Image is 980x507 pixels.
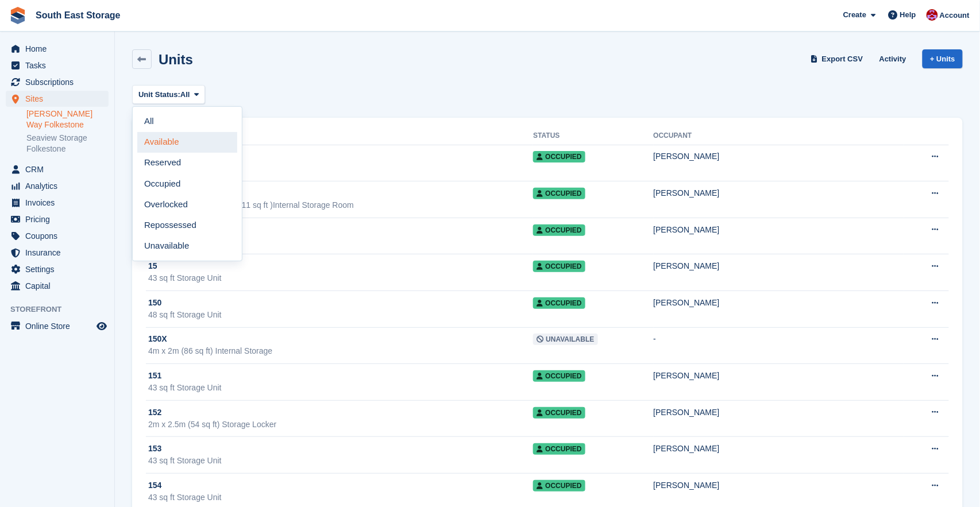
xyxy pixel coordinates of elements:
[533,407,585,419] span: Occupied
[25,195,94,211] span: Invoices
[6,195,109,211] a: menu
[923,49,963,68] a: + Units
[10,304,114,315] span: Storefront
[148,443,161,455] span: 153
[26,109,109,130] a: [PERSON_NAME] Way Folkestone
[148,272,533,284] div: 43 sq ft Storage Unit
[148,407,161,419] span: 152
[533,188,585,199] span: Occupied
[148,382,533,394] div: 43 sq ft Storage Unit
[654,224,904,236] div: [PERSON_NAME]
[26,133,109,154] a: Seaview Storage Folkestone
[148,260,157,272] span: 15
[654,150,904,162] div: [PERSON_NAME]
[940,10,970,21] span: Account
[25,318,94,334] span: Online Store
[533,334,597,345] span: Unavailable
[25,91,94,107] span: Sites
[138,89,180,100] span: Unit Status:
[533,261,585,272] span: Occupied
[137,132,237,153] a: Available
[148,345,533,357] div: 4m x 2m (86 sq ft) Internal Storage
[137,111,237,132] a: All
[875,49,911,68] a: Activity
[25,161,94,177] span: CRM
[148,236,533,248] div: 43 sq ft Storage Unit
[6,245,109,261] a: menu
[137,173,237,194] a: Occupied
[6,228,109,244] a: menu
[137,215,237,235] a: Repossessed
[25,57,94,73] span: Tasks
[25,178,94,194] span: Analytics
[137,194,237,215] a: Overlocked
[31,6,125,25] a: South East Storage
[146,127,533,145] th: Unit
[25,41,94,57] span: Home
[148,479,161,491] span: 154
[6,41,109,57] a: menu
[148,455,533,467] div: 43 sq ft Storage Unit
[6,57,109,73] a: menu
[148,370,161,382] span: 151
[148,333,167,345] span: 150X
[533,443,585,455] span: Occupied
[6,211,109,227] a: menu
[654,443,904,455] div: [PERSON_NAME]
[132,85,205,104] button: Unit Status: All
[9,7,26,24] img: stora-icon-8386f47178a22dfd0bd8f6a31ec36ba5ce8667c1dd55bd0f319d3a0aa187defe.svg
[6,318,109,334] a: menu
[25,261,94,277] span: Settings
[159,52,193,67] h2: Units
[95,319,109,333] a: Preview store
[654,407,904,419] div: [PERSON_NAME]
[900,9,916,21] span: Help
[137,235,237,256] a: Unavailable
[180,89,190,100] span: All
[6,178,109,194] a: menu
[6,278,109,294] a: menu
[843,9,866,21] span: Create
[6,161,109,177] a: menu
[148,162,533,175] div: 2M x 3M (64 sq ft)
[654,479,904,491] div: [PERSON_NAME]
[533,151,585,162] span: Occupied
[533,370,585,382] span: Occupied
[6,91,109,107] a: menu
[654,260,904,272] div: [PERSON_NAME]
[137,153,237,173] a: Reserved
[533,127,653,145] th: Status
[148,309,533,321] div: 48 sq ft Storage Unit
[148,199,533,211] div: Room 10 - 3.8m x 2.6m (111 sq ft )Internal Storage Room
[25,74,94,90] span: Subscriptions
[25,228,94,244] span: Coupons
[6,74,109,90] a: menu
[25,211,94,227] span: Pricing
[822,53,863,65] span: Export CSV
[148,297,161,309] span: 150
[654,127,904,145] th: Occupant
[25,278,94,294] span: Capital
[809,49,868,68] a: Export CSV
[654,187,904,199] div: [PERSON_NAME]
[533,225,585,236] span: Occupied
[148,491,533,504] div: 43 sq ft Storage Unit
[6,261,109,277] a: menu
[25,245,94,261] span: Insurance
[927,9,938,21] img: Roger Norris
[654,297,904,309] div: [PERSON_NAME]
[148,419,533,431] div: 2m x 2.5m (54 sq ft) Storage Locker
[533,297,585,309] span: Occupied
[654,370,904,382] div: [PERSON_NAME]
[533,480,585,491] span: Occupied
[654,327,904,364] td: -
